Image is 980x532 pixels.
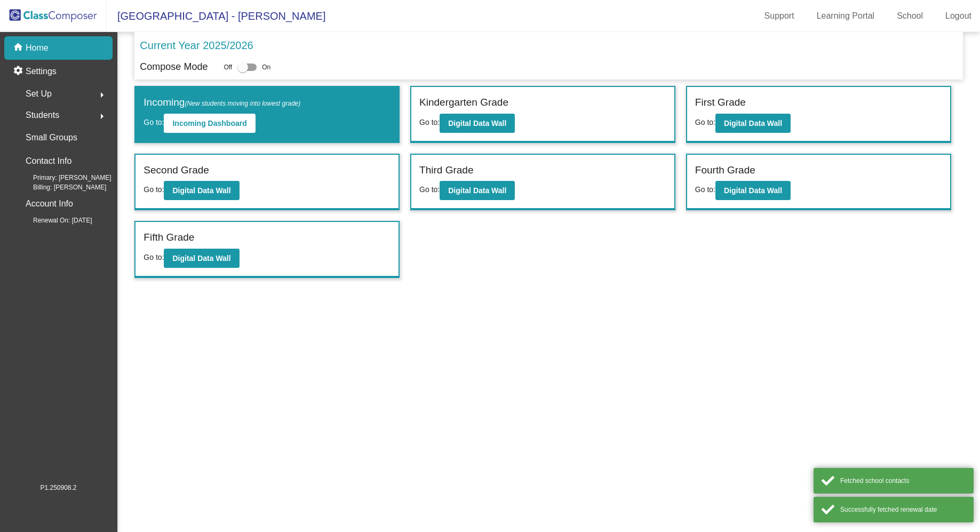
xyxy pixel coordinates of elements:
button: Incoming Dashboard [164,114,255,133]
p: Contact Info [26,154,71,169]
button: Digital Data Wall [440,114,515,133]
mat-icon: arrow_right [95,110,108,123]
p: Account Info [26,196,73,211]
a: Learning Portal [808,7,883,25]
span: Go to: [695,185,715,194]
p: Home [26,42,49,54]
a: Logout [937,7,980,25]
span: Go to: [419,185,440,194]
label: Third Grade [419,163,473,178]
span: Off [224,62,232,72]
button: Digital Data Wall [715,114,791,133]
div: Fetched school contacts [840,476,966,486]
a: School [888,7,931,25]
p: Current Year 2025/2026 [140,37,253,53]
b: Digital Data Wall [172,186,230,195]
span: Set Up [26,86,52,101]
label: Kindergarten Grade [419,95,508,110]
b: Digital Data Wall [448,186,506,195]
span: Go to: [144,185,164,194]
span: (New students moving into lowest grade) [185,100,300,107]
div: Successfully fetched renewal date [840,505,966,514]
button: Digital Data Wall [715,181,791,200]
b: Digital Data Wall [172,254,230,263]
button: Digital Data Wall [440,181,515,200]
label: Fifth Grade [144,230,194,245]
span: Go to: [695,118,715,126]
label: Incoming [144,95,300,110]
mat-icon: settings [13,65,26,78]
a: Support [756,7,803,25]
b: Digital Data Wall [448,119,506,128]
p: Compose Mode [140,60,208,74]
span: Renewal On: [DATE] [16,216,92,225]
mat-icon: arrow_right [95,89,108,101]
b: Incoming Dashboard [172,119,246,128]
b: Digital Data Wall [724,119,782,128]
span: Go to: [144,253,164,261]
span: Go to: [419,118,440,126]
label: First Grade [695,95,746,110]
span: Students [26,108,59,123]
p: Settings [26,65,57,78]
span: Billing: [PERSON_NAME] [16,182,106,192]
mat-icon: home [13,42,26,54]
button: Digital Data Wall [164,249,239,268]
span: On [262,62,270,72]
button: Digital Data Wall [164,181,239,200]
span: [GEOGRAPHIC_DATA] - [PERSON_NAME] [107,7,325,25]
label: Second Grade [144,163,209,178]
p: Small Groups [26,130,77,145]
span: Primary: [PERSON_NAME] [16,173,111,182]
span: Go to: [144,118,164,126]
label: Fourth Grade [695,163,755,178]
b: Digital Data Wall [724,186,782,195]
